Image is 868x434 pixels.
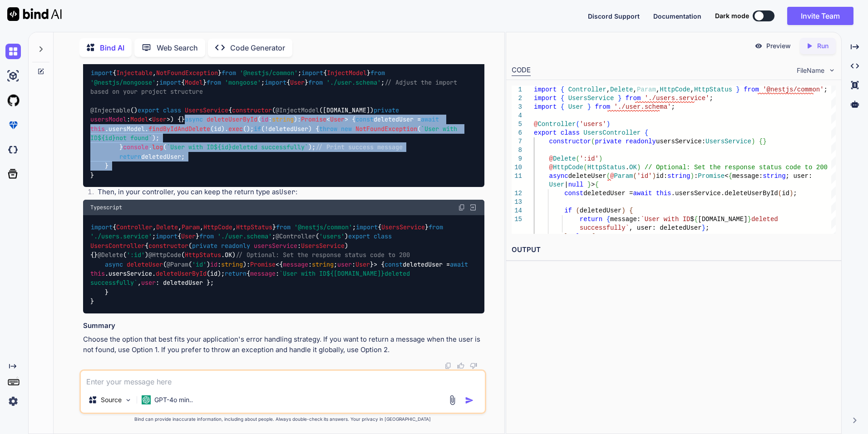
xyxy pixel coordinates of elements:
[90,204,122,211] span: Typescript
[512,129,522,137] div: 6
[549,155,553,162] span: @
[610,172,614,180] span: @
[633,172,636,180] span: (
[564,233,568,240] span: }
[512,215,522,224] div: 15
[458,204,465,211] img: copy
[610,216,641,223] span: message:
[261,116,268,124] span: id
[629,164,637,171] span: OK
[512,137,522,146] div: 7
[736,86,740,93] span: }
[694,172,698,180] span: :
[755,42,763,50] img: preview
[817,41,829,50] p: Run
[534,129,557,136] span: export
[568,103,584,111] span: User
[355,116,374,124] span: const
[90,125,105,133] span: this
[766,41,791,50] p: Preview
[327,69,367,77] span: InjectModel
[83,321,484,331] h3: Summary
[167,143,308,151] span: `User with ID deleted successfully`
[512,65,531,76] div: CODE
[429,223,443,231] span: from
[185,106,228,114] span: UsersService
[228,125,243,133] span: exec
[626,138,656,145] span: readonly
[763,138,766,145] span: }
[641,216,690,223] span: `User with ID
[645,129,648,136] span: {
[148,251,181,259] span: @HttpCode
[90,187,484,200] li: Then, in your controller, you can keep the return type as :
[421,116,439,124] span: await
[538,121,576,128] span: Controller
[534,95,557,102] span: import
[185,116,203,124] span: async
[705,138,751,145] span: UsersService
[355,260,370,268] span: User
[564,207,572,214] span: if
[124,396,132,404] img: Pick Models
[142,395,151,404] img: GPT-4o mini
[534,121,538,128] span: @
[276,223,291,231] span: from
[465,396,474,405] img: icon
[90,269,105,278] span: this
[690,86,694,93] span: ,
[225,269,247,278] span: return
[457,362,464,369] img: like
[637,164,641,171] span: )
[744,86,759,93] span: from
[553,164,583,171] span: HttpCode
[534,103,557,111] span: import
[782,190,789,197] span: id
[607,172,610,180] span: (
[119,152,141,161] span: return
[614,172,633,180] span: Param
[698,216,747,223] span: [DOMAIN_NAME]
[240,69,298,77] span: '@nestjs/common'
[90,78,156,86] span: '@nestjs/mongoose'
[308,78,323,86] span: from
[748,216,751,223] span: }
[564,190,583,197] span: const
[116,223,153,231] span: Controller
[221,260,243,268] span: string
[705,224,709,232] span: ;
[100,42,124,53] p: Bind AI
[83,334,484,355] p: Choose the option that best fits your application's error handling strategy. If you want to retur...
[301,69,323,77] span: import
[181,232,196,241] span: User
[182,223,200,231] span: Param
[374,106,399,114] span: private
[90,78,461,96] span: // Adjust the import based on your project structure
[512,146,522,155] div: 8
[232,106,272,114] span: constructor
[98,251,123,259] span: @Delete
[90,106,130,114] span: @Injectable
[671,103,675,111] span: ;
[506,239,841,261] h2: OUTPUT
[588,11,640,21] button: Discord Support
[787,7,853,25] button: Invite Team
[595,181,598,188] span: {
[595,103,610,111] span: from
[221,242,250,250] span: readonly
[301,242,345,250] span: UsersService
[512,163,522,172] div: 10
[156,223,178,231] span: Delete
[312,260,334,268] span: string
[618,95,621,102] span: }
[789,190,793,197] span: )
[626,95,641,102] span: from
[595,138,621,145] span: private
[778,190,782,197] span: (
[141,279,156,287] span: user
[337,260,352,268] span: user
[157,42,198,53] p: Web Search
[610,86,633,93] span: Delete
[653,12,701,20] span: Documentation
[5,117,21,133] img: premium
